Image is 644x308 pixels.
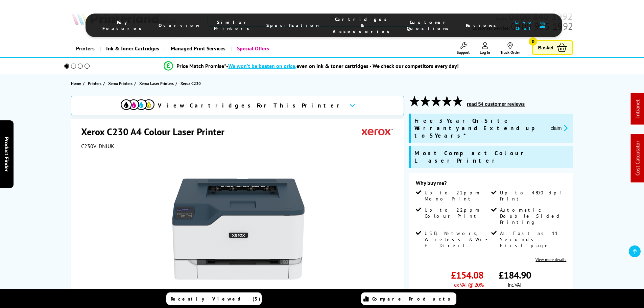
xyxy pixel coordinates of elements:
[176,63,226,69] span: Price Match Promise*
[100,40,164,57] a: Ink & Toner Cartridges
[166,292,262,305] a: Recently Viewed (5)
[88,80,101,87] span: Printers
[414,117,545,139] span: Free 3 Year On-Site Warranty and Extend up to 5 Years*
[407,19,452,31] span: Customer Questions
[71,80,81,87] span: Home
[159,22,200,28] span: Overview
[71,40,100,57] a: Printers
[102,19,145,31] span: Key Features
[425,230,490,248] span: USB, Network, Wireless & Wi-Fi Direct
[139,80,175,87] a: Xerox Laser Printers
[499,269,531,281] span: £184.90
[465,101,527,107] button: read 54 customer reviews
[480,42,490,55] a: Log In
[454,281,483,288] span: ex VAT @ 20%
[108,80,134,87] a: Xerox Printers
[158,102,344,109] span: View Cartridges For This Printer
[333,16,393,34] span: Cartridges & Accessories
[181,81,201,86] span: Xerox C230
[164,40,231,57] a: Managed Print Services
[139,80,174,87] span: Xerox Laser Printers
[171,296,261,302] span: Recently Viewed (5)
[538,43,553,52] span: Basket
[508,281,522,288] span: inc VAT
[425,190,490,202] span: Up to 22ppm Mono Print
[500,207,565,225] span: Automatic Double Sided Printing
[500,42,520,55] a: Track Order
[372,296,454,302] span: Compare Products
[540,22,545,28] img: user-headset-duotone.svg
[55,60,568,72] li: modal_Promise
[457,50,470,55] span: Support
[71,80,83,87] a: Home
[106,40,159,57] span: Ink & Toner Cartridges
[108,80,133,87] span: Xerox Printers
[425,207,490,219] span: Up to 22ppm Colour Print
[226,63,459,69] div: - even on ink & toner cartridges - We check our competitors every day!
[549,124,570,132] button: promo-description
[361,292,456,305] a: Compare Products
[362,125,393,138] img: Xerox
[88,80,103,87] a: Printers
[634,141,641,176] a: Cost Calculator
[500,190,565,202] span: Up to 4800 dpi Print
[480,50,490,55] span: Log In
[414,149,570,164] span: Most Compact Colour Laser Printer
[529,37,537,46] span: 0
[172,163,305,295] img: Xerox C230
[500,230,565,248] span: As Fast as 11 Seconds First page
[3,137,10,171] span: Product Finder
[231,40,274,57] a: Special Offers
[451,269,483,281] span: £154.08
[266,22,319,28] span: Specification
[81,125,231,138] h1: Xerox C230 A4 Colour Laser Printer
[81,143,114,149] span: C230V_DNIUK
[513,19,536,31] span: Live Chat
[466,22,500,28] span: Reviews
[457,42,470,55] a: Support
[214,19,253,31] span: Similar Printers
[121,99,154,110] img: cmyk-icon.svg
[228,63,296,69] span: We won’t be beaten on price,
[535,257,566,262] a: View more details
[416,180,566,190] div: Why buy me?
[634,100,641,118] a: Intranet
[532,40,573,55] a: Basket 0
